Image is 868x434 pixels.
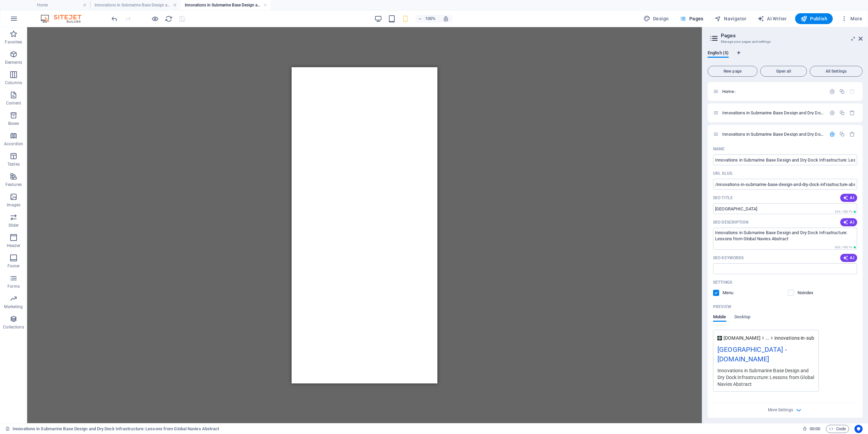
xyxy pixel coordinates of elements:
[180,1,271,9] h4: Innovations in Submarine Base Design and Dry Dock Infrastructure: Lessons from Global Navies Abst...
[801,15,827,22] span: Publish
[826,425,849,433] button: Code
[854,425,863,433] button: Usercentrics
[810,425,820,433] span: 00 00
[7,243,20,248] p: Header
[7,202,21,208] p: Images
[165,15,173,23] i: Reload page
[713,171,732,176] label: Last part of the URL for this page
[768,408,793,412] span: More Settings
[797,290,820,296] p: Instruct search engines to exclude this page from search results.
[829,425,846,433] span: Code
[711,69,754,73] span: New page
[39,15,90,23] img: Editor Logo
[6,100,21,106] p: Content
[843,220,854,225] span: AI
[835,246,852,249] span: 668 / 990 Px
[839,89,845,94] div: Duplicate
[111,15,118,23] i: Undo: Change pages (Ctrl+Z)
[713,255,744,261] p: SEO Keywords
[814,426,815,431] span: :
[712,13,749,24] button: Navigator
[717,344,814,367] div: [GEOGRAPHIC_DATA] - [DOMAIN_NAME]
[829,89,835,94] div: Settings
[760,66,807,77] button: Open all
[708,66,757,77] button: New page
[713,280,732,285] p: Settings
[4,141,23,147] p: Accordion
[713,203,857,214] input: The page title in search results and browser tabs
[829,110,835,116] div: Settings
[641,13,672,24] button: Design
[849,131,855,137] div: Remove
[713,195,733,201] label: The page title in search results and browser tabs
[5,80,22,86] p: Columns
[713,220,748,225] label: The text in search results and social media
[810,66,863,77] button: All Settings
[717,367,814,388] div: Innovations in Submarine Base Design and Dry Dock Infrastructure: Lessons from Global Navies Abst...
[843,195,854,201] span: AI
[425,15,436,23] h6: 100%
[755,13,790,24] button: AI Writer
[721,33,863,39] h2: Pages
[90,1,180,9] h4: Innovations in Submarine Base Design and Dry Dock Infrastructure: Lessons from Global Navies
[803,425,821,433] h6: Session time
[840,194,857,202] button: AI
[7,162,20,167] p: Tables
[843,255,854,261] span: AI
[840,254,857,262] button: AI
[720,89,826,94] div: Home/
[840,218,857,226] button: AI
[708,50,863,63] div: Language Tabs
[151,15,159,23] button: Click here to leave preview mode and continue editing
[4,304,23,309] p: Marketing
[763,69,804,73] span: Open all
[713,195,733,201] p: SEO Title
[724,335,761,341] span: [DOMAIN_NAME]
[5,39,22,45] p: Favorites
[757,15,787,22] span: AI Writer
[713,171,732,176] p: URL SLUG
[641,13,672,24] div: Design (Ctrl+Alt+Y)
[723,290,745,296] p: Define if you want this page to be shown in auto-generated navigation.
[717,336,722,340] img: favicon-CJJJG2Z3GIO-Xjtb0tA8eA-HwJH61Ki7GbIWvAOP-COPQ.png
[781,406,789,414] button: More Settings
[720,132,826,136] div: Innovations in Submarine Base Design and Dry Dock Infrastructure: Lessons from Global Navies Abst...
[714,15,747,22] span: Navigator
[813,69,860,73] span: All Settings
[644,15,669,22] span: Design
[713,313,726,322] span: Mobile
[677,13,706,24] button: Pages
[841,15,862,22] span: More
[833,209,857,214] span: Calculated pixel length in search results
[720,111,826,115] div: Innovations in Submarine Base Design and Dry Dock Infrastructure: Lessons from Global Navies
[415,15,439,23] button: 100%
[713,228,857,250] textarea: The text in search results and social media
[849,110,855,116] div: Remove
[713,304,731,309] p: Preview of your page in search results
[765,335,769,341] span: ...
[795,13,833,24] button: Publish
[679,15,703,22] span: Pages
[8,121,19,126] p: Boxes
[713,314,750,327] div: Preview
[722,89,736,94] span: Click to open page
[5,60,22,65] p: Elements
[838,13,865,24] button: More
[721,39,849,45] h3: Manage your pages and settings
[833,245,857,250] span: Calculated pixel length in search results
[7,284,20,289] p: Forms
[713,179,857,190] input: Last part of the URL for this page
[5,425,219,433] a: Click to cancel selection. Double-click to open Pages
[110,15,118,23] button: undo
[839,110,845,116] div: Duplicate
[734,313,751,322] span: Desktop
[443,16,449,22] i: On resize automatically adjust zoom level to fit chosen device.
[713,146,725,152] p: Name
[849,89,855,94] div: The startpage cannot be deleted
[164,15,173,23] button: reload
[835,210,852,213] span: 354 / 580 Px
[713,220,748,225] p: SEO Description
[7,263,20,269] p: Footer
[735,90,736,94] span: /
[3,324,24,330] p: Collections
